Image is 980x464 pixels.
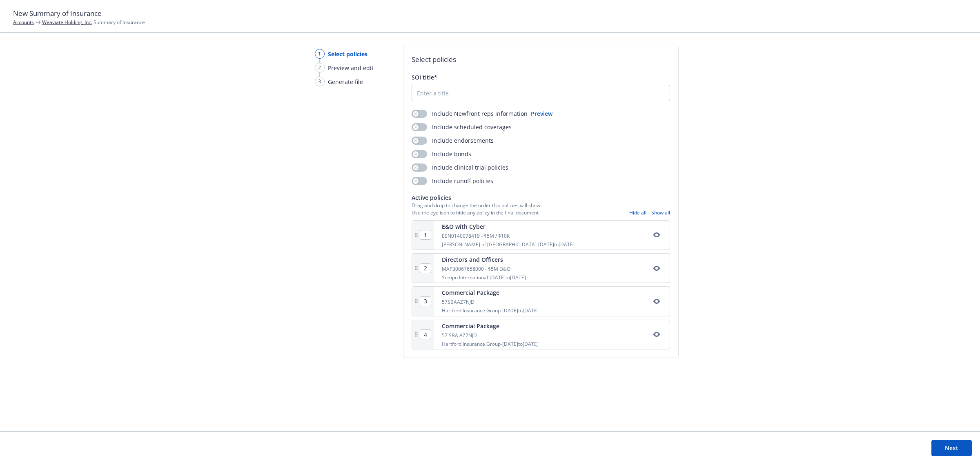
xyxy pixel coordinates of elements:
div: 1 [315,49,325,59]
div: MAP30067658000 - $5M D&O [442,265,526,272]
h2: Select policies [412,54,670,65]
span: Preview and edit [328,64,374,72]
button: Hide all [629,209,646,216]
div: Commercial Package [442,322,539,330]
div: - [629,209,670,216]
button: Preview [531,109,552,118]
div: Include clinical trial policies [412,163,508,172]
div: [PERSON_NAME] of [GEOGRAPHIC_DATA] - [DATE] to [DATE] [442,241,575,248]
span: Generate file [328,77,363,86]
button: Show all [651,209,670,216]
div: Commercial Package [442,288,539,297]
div: E&O with Cyber [442,222,575,231]
div: 57SBAAZ7NJD [442,298,539,305]
div: Commercial Package57 SBA AZ7NJDHartford Insurance Group-[DATE]to[DATE] [412,320,670,349]
div: ESN0140078419 - $5M / $10K [442,232,575,239]
a: Accounts [13,19,34,26]
div: Directors and Officers [442,255,526,264]
div: E&O with CyberESN0140078419 - $5M / $10K[PERSON_NAME] of [GEOGRAPHIC_DATA]-[DATE]to[DATE] [412,220,670,250]
span: Drag and drop to change the order this policies will show. Use the eye icon to hide any policy in... [412,202,541,216]
div: 2 [315,63,325,73]
div: Include Newfront reps information [412,109,528,118]
span: SOI title* [412,73,437,81]
div: Hartford Insurance Group - [DATE] to [DATE] [442,340,539,347]
div: Include bonds [412,150,471,158]
span: Summary of Insurance [42,19,145,26]
span: Select policies [328,50,367,58]
a: Weaviate Holding, Inc. [42,19,92,26]
div: Directors and OfficersMAP30067658000 - $5M D&OSompo International-[DATE]to[DATE] [412,253,670,283]
div: Hartford Insurance Group - [DATE] to [DATE] [442,307,539,314]
div: Include endorsements [412,136,494,145]
div: 3 [315,77,325,86]
div: Include runoff policies [412,177,493,185]
div: Commercial Package57SBAAZ7NJDHartford Insurance Group-[DATE]to[DATE] [412,286,670,316]
input: Enter a title [412,85,670,101]
span: Active policies [412,193,541,202]
div: Include scheduled coverages [412,123,512,131]
div: 57 SBA AZ7NJD [442,332,539,339]
h1: New Summary of Insurance [13,8,967,19]
button: Next [931,440,972,456]
div: Sompo International - [DATE] to [DATE] [442,274,526,281]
